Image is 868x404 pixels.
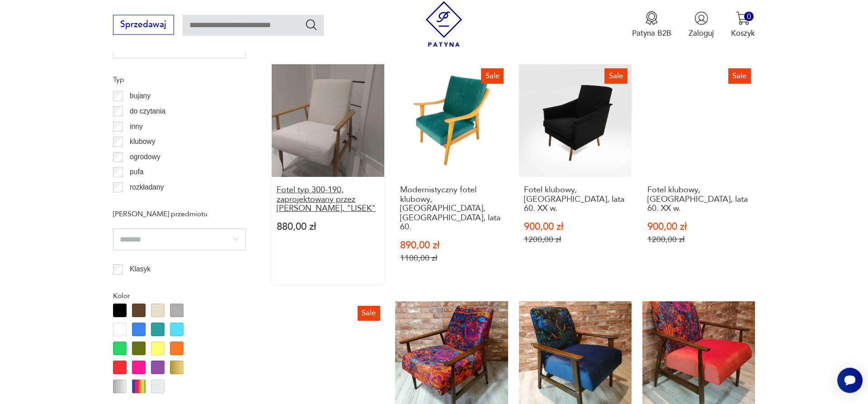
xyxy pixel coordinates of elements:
[130,121,143,133] p: inny
[130,263,151,275] p: Klasyk
[421,1,467,47] img: Patyna - sklep z meblami i dekoracjami vintage
[731,11,755,38] button: 0Koszyk
[305,18,318,31] button: Szukaj
[524,185,627,213] h3: Fotel klubowy, [GEOGRAPHIC_DATA], lata 60. XX w.
[736,11,750,25] img: Ikona koszyka
[694,11,708,25] img: Ikonka użytkownika
[130,166,143,178] p: pufa
[130,151,160,163] p: ogrodowy
[647,235,750,244] p: 1200,00 zł
[400,253,503,263] p: 1100,00 zł
[642,64,755,284] a: SaleFotel klubowy, Polska, lata 60. XX w.Fotel klubowy, [GEOGRAPHIC_DATA], lata 60. XX w.900,00 z...
[130,181,164,193] p: rozkładany
[744,12,754,21] div: 0
[272,64,384,284] a: Fotel typ 300-190, zaprojektowany przez Henryka Lisa, "LISEK"Fotel typ 300-190, zaprojektowany pr...
[524,222,627,232] p: 900,00 zł
[277,222,380,232] p: 880,00 zł
[519,64,632,284] a: SaleFotel klubowy, Polska, lata 60. XX w.Fotel klubowy, [GEOGRAPHIC_DATA], lata 60. XX w.900,00 z...
[647,185,750,213] h3: Fotel klubowy, [GEOGRAPHIC_DATA], lata 60. XX w.
[400,185,503,232] h3: Modernistyczny fotel klubowy, [GEOGRAPHIC_DATA], [GEOGRAPHIC_DATA], lata 60.
[113,15,174,35] button: Sprzedawaj
[647,222,750,232] p: 900,00 zł
[113,208,246,220] p: [PERSON_NAME] przedmiotu
[130,90,151,102] p: bujany
[689,28,714,38] p: Zaloguj
[395,64,508,284] a: SaleModernistyczny fotel klubowy, Casala, Niemcy, lata 60.Modernistyczny fotel klubowy, [GEOGRAPH...
[113,74,246,86] p: Typ
[130,136,155,147] p: klubowy
[277,185,380,213] h3: Fotel typ 300-190, zaprojektowany przez [PERSON_NAME], "LISEK"
[632,28,671,38] p: Patyna B2B
[113,22,174,29] a: Sprzedawaj
[130,105,165,117] p: do czytania
[524,235,627,244] p: 1200,00 zł
[689,11,714,38] button: Zaloguj
[113,290,246,302] p: Kolor
[645,11,659,25] img: Ikona medalu
[632,11,671,38] button: Patyna B2B
[731,28,755,38] p: Koszyk
[837,368,863,393] iframe: Smartsupp widget button
[400,241,503,250] p: 890,00 zł
[632,11,671,38] a: Ikona medaluPatyna B2B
